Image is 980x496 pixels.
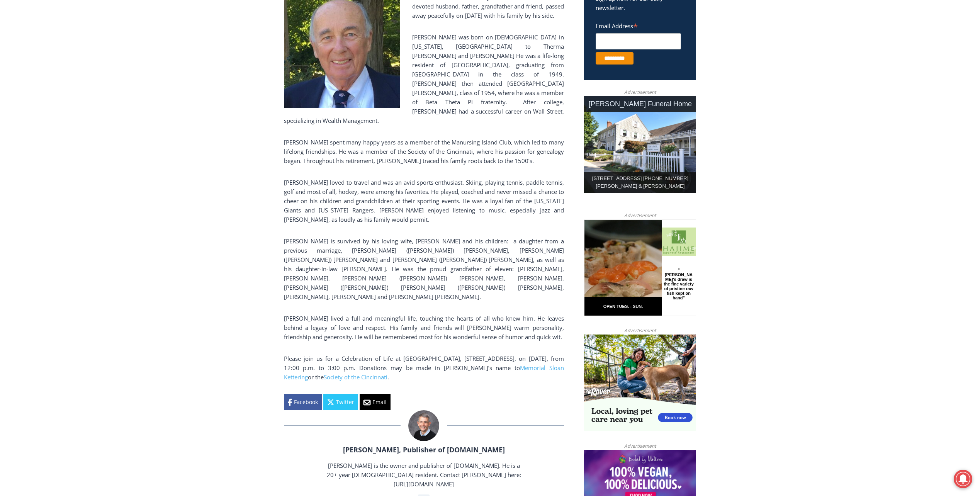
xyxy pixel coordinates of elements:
div: [PERSON_NAME] Funeral Home [584,96,696,112]
a: Open Tues. - Sun. [PHONE_NUMBER] [0,78,78,96]
a: Intern @ [DOMAIN_NAME] [186,75,374,96]
a: Facebook [284,394,322,410]
span: Advertisement [617,442,664,450]
span: Advertisement [617,88,664,96]
a: Email [360,394,391,410]
a: [PERSON_NAME], Publisher of [DOMAIN_NAME] [343,445,505,454]
span: Open Tues. - Sun. [PHONE_NUMBER] [2,80,76,109]
label: Email Address [596,18,681,32]
span: Intern @ [DOMAIN_NAME] [202,77,358,94]
p: [PERSON_NAME] is the owner and publisher of [DOMAIN_NAME]. He is a 20+ year [DEMOGRAPHIC_DATA] re... [326,461,522,489]
div: "We would have speakers with experience in local journalism speak to us about their experiences a... [195,0,365,75]
p: [PERSON_NAME] is survived by his loving wife, [PERSON_NAME] and his children: a daughter from a p... [284,236,564,301]
p: [PERSON_NAME] spent many happy years as a member of the Manursing Island Club, which led to many ... [284,138,564,165]
span: Advertisement [617,327,664,334]
p: [PERSON_NAME] lived a full and meaningful life, touching the hearts of all who knew him. He leave... [284,314,564,341]
div: "[PERSON_NAME]'s draw is the fine variety of pristine raw fish kept on hand" [79,48,110,92]
a: Society of the Cincinnati [324,373,387,381]
a: Memorial Sloan Kettering [284,364,564,381]
div: [STREET_ADDRESS] [PHONE_NUMBER] [PERSON_NAME] & [PERSON_NAME] [584,172,696,193]
p: Please join us for a Celebration of Life at [GEOGRAPHIC_DATA], [STREET_ADDRESS], on [DATE], from ... [284,354,564,382]
p: [PERSON_NAME] was born on [DEMOGRAPHIC_DATA] in [US_STATE], [GEOGRAPHIC_DATA] to Therma [PERSON_N... [284,32,564,125]
span: Advertisement [617,212,664,219]
p: [PERSON_NAME] loved to travel and was an avid sports enthusiast. Skiing, playing tennis, paddle t... [284,178,564,224]
a: Twitter [323,394,358,410]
